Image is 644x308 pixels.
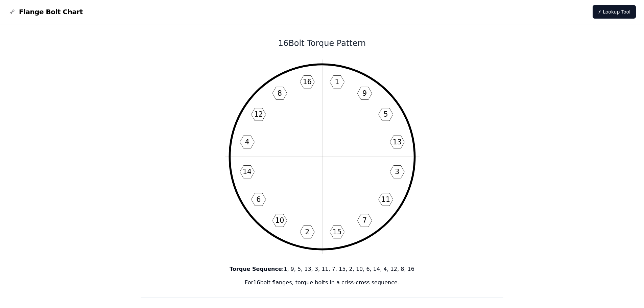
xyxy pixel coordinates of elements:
[141,265,504,273] p: : 1, 9, 5, 13, 3, 11, 7, 15, 2, 10, 6, 14, 4, 12, 8, 16
[242,168,251,176] text: 14
[332,228,341,236] text: 15
[395,168,399,176] text: 3
[381,195,390,204] text: 11
[303,78,311,86] text: 16
[305,228,309,236] text: 2
[275,216,284,224] text: 10
[245,138,249,146] text: 4
[141,38,504,49] h1: 16 Bolt Torque Pattern
[254,110,263,118] text: 12
[277,89,282,97] text: 8
[8,7,83,17] a: Flange Bolt Chart LogoFlange Bolt Chart
[335,78,339,86] text: 1
[19,7,83,17] span: Flange Bolt Chart
[256,195,261,204] text: 6
[392,138,401,146] text: 13
[230,266,282,272] b: Torque Sequence
[8,8,16,16] img: Flange Bolt Chart Logo
[383,110,388,118] text: 5
[362,216,367,224] text: 7
[141,279,504,287] p: For 16 bolt flanges, torque bolts in a criss-cross sequence.
[593,5,636,19] a: ⚡ Lookup Tool
[362,89,367,97] text: 9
